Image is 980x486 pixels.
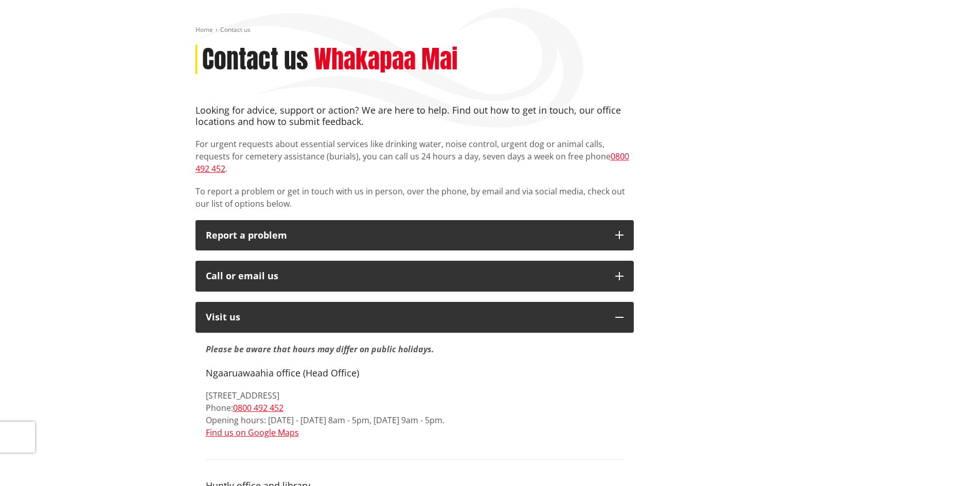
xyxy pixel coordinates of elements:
strong: Please be aware that hours may differ on public holidays. [206,344,434,367]
a: 0800 492 452 [233,402,283,413]
h4: Ngaaruawaahia office (Head Office) [206,368,623,379]
a: Find us on Google Maps [206,427,299,438]
h2: Whakapaa Mai [314,45,458,75]
a: Home [195,25,213,34]
p: Report a problem [206,230,605,241]
iframe: Messenger Launcher [933,443,970,480]
nav: breadcrumb [195,26,785,34]
button: Report a problem [195,220,634,251]
button: Call or email us [195,261,634,292]
p: To report a problem or get in touch with us in person, over the phone, by email and via social me... [195,185,634,210]
p: [STREET_ADDRESS] Phone: Opening hours: [DATE] - [DATE] 8am - 5pm, [DATE] 9am - 5pm. [206,389,623,439]
p: For urgent requests about essential services like drinking water, noise control, urgent dog or an... [195,138,634,175]
button: Visit us [195,302,634,333]
a: 0800 492 452 [195,151,629,174]
div: Call or email us [206,271,605,281]
p: Visit us [206,312,605,322]
span: Contact us [220,25,251,34]
h4: Looking for advice, support or action? We are here to help. Find out how to get in touch, our off... [195,105,634,127]
h1: Contact us [202,45,308,75]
